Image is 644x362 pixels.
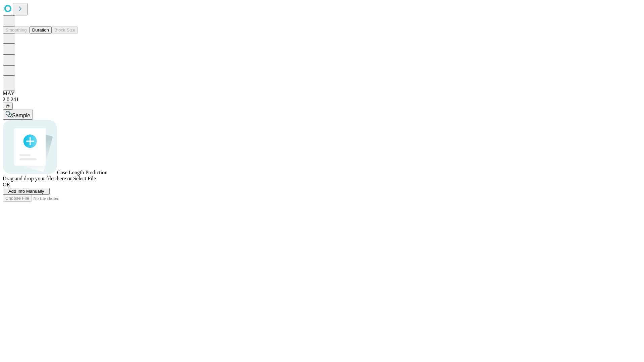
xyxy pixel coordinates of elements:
[73,176,96,181] span: Select File
[3,103,13,110] button: @
[57,170,107,175] span: Case Length Prediction
[30,26,52,34] button: Duration
[3,182,10,187] span: OR
[3,90,641,97] div: MAY
[8,189,44,194] span: Add Info Manually
[12,113,30,118] span: Sample
[5,104,10,109] span: @
[3,188,50,195] button: Add Info Manually
[3,110,33,120] button: Sample
[3,97,641,103] div: 2.0.241
[52,26,78,34] button: Block Size
[3,26,30,34] button: Smoothing
[3,176,72,181] span: Drag and drop your files here or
